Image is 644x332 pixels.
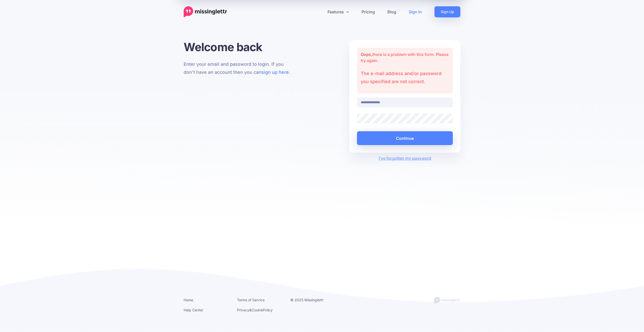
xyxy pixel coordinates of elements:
li: © 2025 Missinglettr [290,297,336,303]
a: Blog [381,6,403,17]
button: Continue [357,131,453,145]
div: there is a problem with this form. Please try again. [357,48,453,93]
a: Privacy [237,308,249,312]
a: Cookie [252,308,263,312]
strong: Oops, [361,52,372,57]
a: I've forgotten my password [379,156,431,161]
a: Help Center [184,308,203,312]
li: & Policy [237,307,283,313]
h1: Welcome back [184,40,295,54]
a: Home [184,298,193,302]
p: Enter your email and password to login. If you don't have an account then you can . [184,60,295,76]
a: Pricing [355,6,381,17]
a: Terms of Service [237,298,265,302]
a: Sign In [403,6,428,17]
p: The e-mail address and/or password you specified are not correct. [361,70,449,86]
a: Sign Up [434,6,460,17]
a: Features [321,6,355,17]
a: sign up here [261,70,289,75]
